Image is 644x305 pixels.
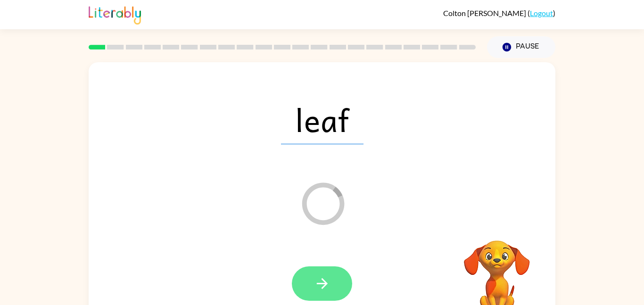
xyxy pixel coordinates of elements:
[487,36,555,58] button: Pause
[89,4,141,25] img: Literably
[443,8,528,17] span: Colton [PERSON_NAME]
[443,8,555,17] div: ( )
[530,8,553,17] a: Logout
[281,95,363,144] span: leaf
